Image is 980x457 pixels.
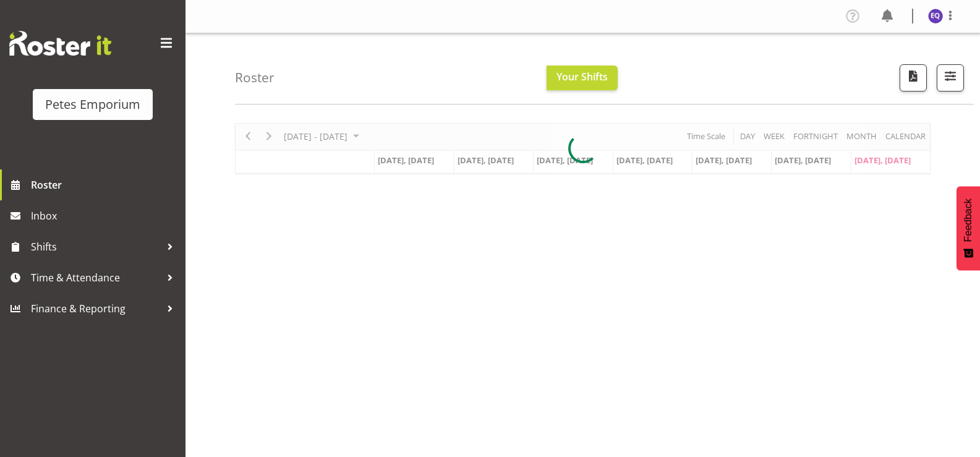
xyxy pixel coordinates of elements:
img: Rosterit website logo [9,31,111,56]
span: Roster [31,176,179,194]
button: Download a PDF of the roster according to the set date range. [900,64,927,92]
button: Feedback - Show survey [957,186,980,270]
img: esperanza-querido10799.jpg [928,9,943,23]
span: Shifts [31,237,161,256]
span: Your Shifts [556,70,608,83]
span: Time & Attendance [31,268,161,287]
span: Feedback [963,199,974,242]
h4: Roster [235,70,275,85]
button: Your Shifts [547,66,618,90]
div: Petes Emporium [45,95,140,114]
span: Inbox [31,207,179,225]
button: Filter Shifts [937,64,964,92]
span: Finance & Reporting [31,299,161,318]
